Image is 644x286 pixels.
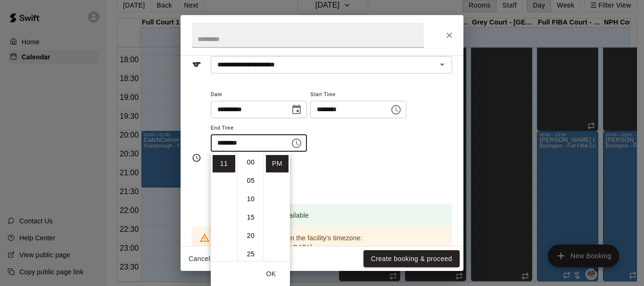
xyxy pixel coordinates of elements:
[237,152,264,261] ul: Select minutes
[239,154,262,171] li: 0 minutes
[436,58,449,71] button: Open
[310,89,406,101] span: Start Time
[239,245,262,263] li: 25 minutes
[363,250,460,268] button: Create booking & proceed
[287,134,306,153] button: Choose time, selected time is 11:30 PM
[239,172,262,189] li: 5 minutes
[211,122,307,135] span: End Time
[266,155,289,172] li: PM
[215,229,445,256] div: Booking(s) will be made in the facility's timezone: America/[GEOGRAPHIC_DATA]
[184,250,215,268] button: Cancel
[213,155,235,172] li: 11 hours
[211,89,307,101] span: Date
[239,209,262,226] li: 15 minutes
[441,27,458,44] button: Close
[287,100,306,119] button: Choose date, selected date is Sep 21, 2025
[239,227,262,245] li: 20 minutes
[264,152,290,261] ul: Select meridiem
[192,153,201,163] svg: Timing
[192,60,201,69] svg: Service
[387,100,405,119] button: Choose time, selected time is 10:00 PM
[211,152,237,261] ul: Select hours
[256,265,286,283] button: OK
[239,190,262,208] li: 10 minutes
